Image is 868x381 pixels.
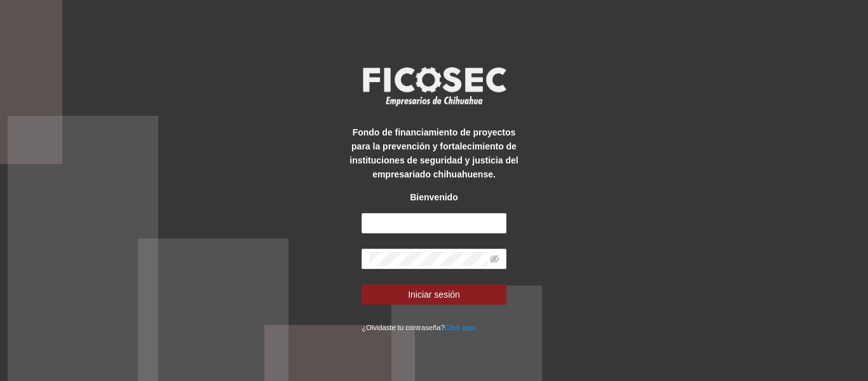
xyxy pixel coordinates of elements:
img: logo [355,63,513,110]
span: Iniciar sesión [408,287,460,301]
strong: Bienvenido [410,192,458,202]
a: Click aqui [445,324,476,331]
span: eye-invisible [490,254,499,263]
button: Iniciar sesión [362,284,506,305]
strong: Fondo de financiamiento de proyectos para la prevención y fortalecimiento de instituciones de seg... [349,127,518,179]
small: ¿Olvidaste tu contraseña? [362,324,475,331]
